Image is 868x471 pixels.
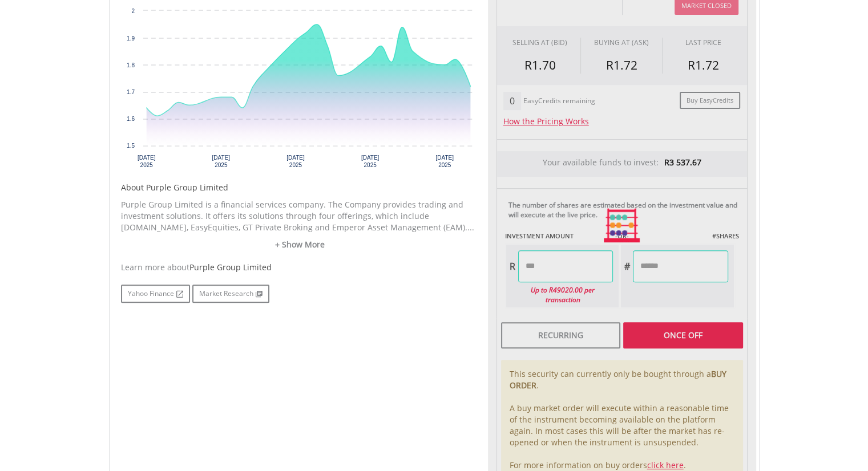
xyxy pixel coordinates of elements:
[189,262,272,273] span: Purple Group Limited
[361,155,379,168] text: [DATE] 2025
[121,5,479,176] div: Chart. Highcharts interactive chart.
[435,155,454,168] text: [DATE] 2025
[127,35,135,42] text: 1.9
[121,199,479,233] p: Purple Group Limited is a financial services company. The Company provides trading and investment...
[212,155,230,168] text: [DATE] 2025
[127,62,135,68] text: 1.8
[121,262,479,273] div: Learn more about
[192,285,269,303] a: Market Research
[131,8,135,14] text: 2
[286,155,305,168] text: [DATE] 2025
[127,143,135,149] text: 1.5
[137,155,155,168] text: [DATE] 2025
[127,89,135,95] text: 1.7
[121,182,479,193] h5: About Purple Group Limited
[127,116,135,122] text: 1.6
[121,285,190,303] a: Yahoo Finance
[121,239,479,250] a: + Show More
[121,5,479,176] svg: Interactive chart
